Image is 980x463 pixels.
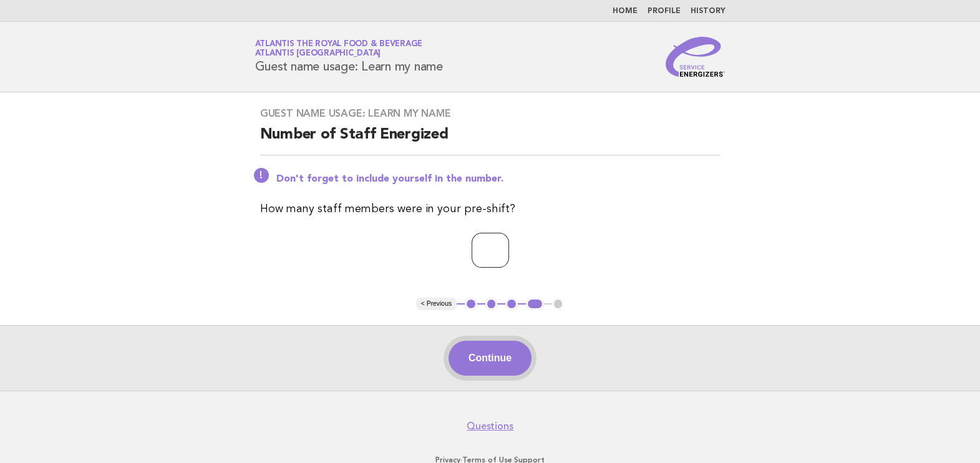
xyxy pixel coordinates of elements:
[416,298,457,310] button: < Previous
[255,40,423,57] a: Atlantis the Royal Food & BeverageAtlantis [GEOGRAPHIC_DATA]
[505,298,518,310] button: 3
[260,200,720,218] p: How many staff members were in your pre-shift?
[255,50,381,58] span: Atlantis [GEOGRAPHIC_DATA]
[467,420,513,432] a: Questions
[260,125,720,155] h2: Number of Staff Energized
[666,37,725,77] img: Service Energizers
[276,173,720,185] p: Don't forget to include yourself in the number.
[526,298,544,310] button: 4
[691,7,725,15] a: History
[485,298,498,310] button: 2
[260,107,720,120] h3: Guest name usage: Learn my name
[255,41,443,73] h1: Guest name usage: Learn my name
[465,298,477,310] button: 1
[449,341,531,376] button: Continue
[648,7,681,15] a: Profile
[613,7,638,15] a: Home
